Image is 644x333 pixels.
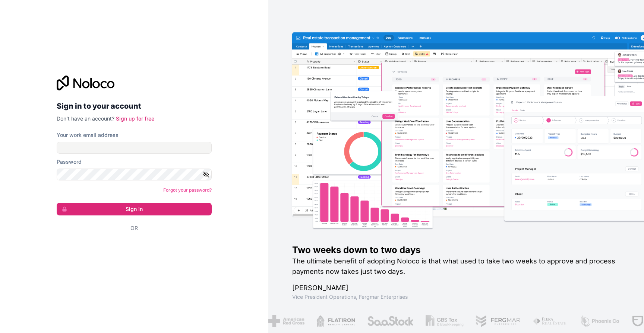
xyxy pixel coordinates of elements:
h1: Two weeks down to two days [292,244,620,256]
span: Or [130,224,138,232]
h1: Vice President Operations , Fergmar Enterprises [292,293,620,301]
img: /assets/fiera-fwj2N5v4.png [533,315,568,327]
input: Email address [57,142,212,154]
label: Your work email address [57,131,119,139]
h2: Sign in to your account [57,99,212,113]
h1: [PERSON_NAME] [292,283,620,293]
h2: The ultimate benefit of adopting Noloco is that what used to take two weeks to approve and proces... [292,256,620,277]
a: Forgot your password? [163,187,212,193]
label: Password [57,158,82,166]
span: Don't have an account? [57,115,114,122]
button: Sign in [57,203,212,215]
img: /assets/fergmar-CudnrXN5.png [476,315,521,327]
img: /assets/american-red-cross-BAupjrZR.png [268,315,304,327]
input: Password [57,169,212,180]
img: /assets/gbstax-C-GtDUiK.png [426,315,464,327]
a: Sign up for free [116,115,154,122]
img: /assets/saastock-C6Zbiodz.png [367,315,414,327]
img: /assets/flatiron-C8eUkumj.png [316,315,355,327]
img: /assets/phoenix-BREaitsQ.png [580,315,620,327]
